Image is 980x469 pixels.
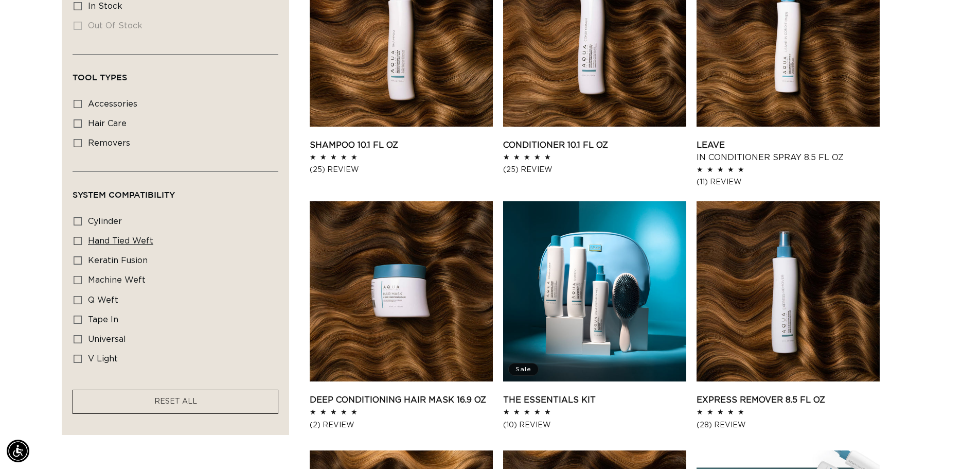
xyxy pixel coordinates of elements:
[154,398,197,405] span: RESET ALL
[73,55,278,92] summary: Tool Types (0 selected)
[503,139,686,151] a: Conditioner 10.1 fl oz
[88,139,130,147] span: removers
[88,100,137,108] span: accessories
[154,395,197,408] a: RESET ALL
[88,276,146,284] span: machine weft
[310,394,493,406] a: Deep Conditioning Hair Mask 16.9 oz
[697,394,880,406] a: Express Remover 8.5 fl oz
[929,420,980,469] iframe: Chat Widget
[503,394,686,406] a: The Essentials Kit
[7,440,29,462] div: Accessibility Menu
[88,2,122,10] span: In stock
[88,217,122,225] span: cylinder
[88,316,118,324] span: tape in
[88,296,118,304] span: q weft
[697,139,880,164] a: Leave In Conditioner Spray 8.5 fl oz
[88,237,153,245] span: hand tied weft
[88,355,118,363] span: v light
[88,256,148,265] span: keratin fusion
[310,139,493,151] a: Shampoo 10.1 fl oz
[73,190,175,199] span: System Compatibility
[88,119,127,128] span: hair care
[73,172,278,209] summary: System Compatibility (0 selected)
[73,73,127,82] span: Tool Types
[88,335,126,343] span: universal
